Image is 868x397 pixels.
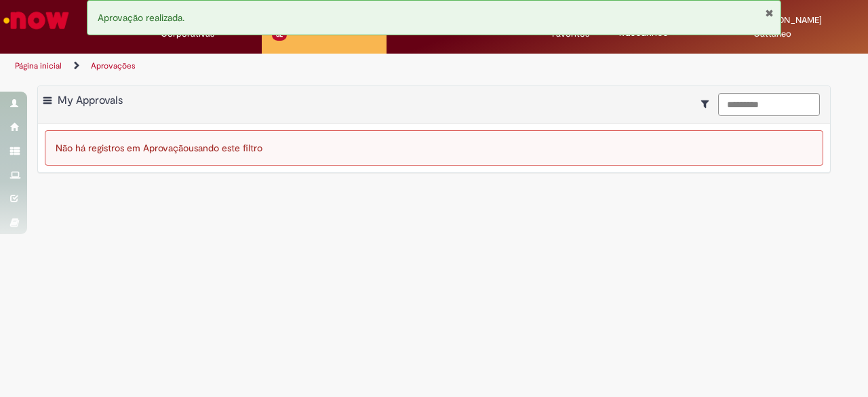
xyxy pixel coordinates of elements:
[765,7,774,18] button: Fechar Notificação
[10,54,568,79] ul: Trilhas de página
[91,60,136,71] a: Aprovações
[1,7,71,34] img: ServiceNow
[98,12,184,24] span: Aprovação realizada.
[189,142,262,154] span: usando este filtro
[701,99,715,109] i: Mostrar filtros para: Suas Solicitações
[753,14,822,39] span: [PERSON_NAME] Cattaneo
[58,94,123,107] span: My Approvals
[45,130,823,166] div: Não há registros em Aprovação
[15,60,62,71] a: Página inicial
